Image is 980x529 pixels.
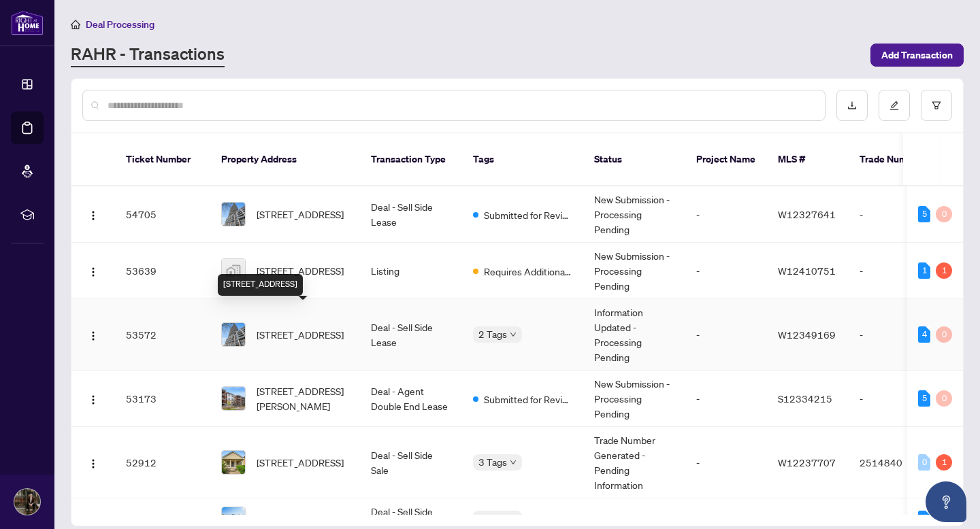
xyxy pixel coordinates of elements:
span: Deal Processing [86,18,154,31]
img: Logo [88,267,99,277]
div: 1 [918,262,930,279]
th: Status [583,133,685,186]
img: thumbnail-img [222,451,245,474]
img: Logo [88,394,99,405]
th: Project Name [685,133,767,186]
span: W12348661 [778,513,836,525]
button: Logo [82,324,104,345]
img: Logo [88,458,99,469]
button: Logo [82,451,104,473]
button: Open asap [926,481,966,522]
img: logo [11,10,44,35]
span: W12327641 [778,208,836,220]
div: [STREET_ADDRESS] [218,274,303,296]
td: Deal - Agent Double End Lease [360,371,462,427]
td: Trade Number Generated - Pending Information [583,427,685,498]
td: 2514840 [849,427,944,498]
img: thumbnail-img [222,387,245,410]
button: Logo [82,203,104,225]
td: 53173 [115,371,210,427]
td: - [685,427,767,498]
img: Logo [88,330,99,341]
td: 54705 [115,186,210,243]
td: 52912 [115,427,210,498]
div: 5 [918,390,930,407]
span: W12349169 [778,328,836,341]
span: [STREET_ADDRESS][PERSON_NAME] [257,383,349,413]
th: Property Address [210,133,360,186]
span: W12237707 [778,456,836,468]
span: [STREET_ADDRESS] [257,327,344,342]
div: 0 [936,390,952,407]
th: Transaction Type [360,133,462,186]
td: New Submission - Processing Pending [583,186,685,243]
td: - [685,299,767,371]
button: Logo [82,260,104,281]
td: 53639 [115,243,210,299]
button: Logo [82,388,104,409]
div: 1 [936,454,952,471]
span: download [847,101,857,110]
button: filter [921,90,952,121]
span: [STREET_ADDRESS] [257,455,344,470]
div: 1 [918,511,930,527]
img: thumbnail-img [222,203,245,226]
div: 4 [918,326,930,343]
span: [STREET_ADDRESS] [257,511,344,526]
button: edit [879,90,910,121]
span: edit [889,101,899,110]
div: 5 [918,206,930,222]
td: 53572 [115,299,210,371]
span: 4 Tags [478,511,507,526]
span: home [71,20,80,29]
span: down [510,331,517,338]
button: Add Transaction [870,44,964,67]
td: - [685,186,767,243]
td: - [685,371,767,427]
th: Tags [462,133,583,186]
th: Trade Number [849,133,944,186]
span: down [510,459,517,466]
span: Add Transaction [881,44,953,66]
td: - [685,243,767,299]
span: Submitted for Review [484,207,572,222]
a: RAHR - Transactions [71,43,225,67]
span: 2 Tags [478,326,507,342]
td: - [849,243,944,299]
span: W12410751 [778,264,836,277]
span: S12334215 [778,392,832,405]
img: thumbnail-img [222,323,245,346]
td: Deal - Sell Side Lease [360,186,462,243]
div: 1 [936,262,952,279]
td: New Submission - Processing Pending [583,371,685,427]
td: - [849,186,944,243]
td: - [849,371,944,427]
td: - [849,299,944,371]
td: New Submission - Processing Pending [583,243,685,299]
div: 0 [918,454,930,471]
span: [STREET_ADDRESS] [257,263,344,278]
th: Ticket Number [115,133,210,186]
th: MLS # [767,133,849,186]
button: download [836,90,868,121]
td: Listing [360,243,462,299]
img: Profile Icon [14,489,40,515]
img: thumbnail-img [222,259,245,282]
td: Information Updated - Processing Pending [583,299,685,371]
span: 3 Tags [478,454,507,470]
span: [STREET_ADDRESS] [257,207,344,222]
span: Submitted for Review [484,392,572,407]
img: Logo [88,210,99,221]
span: filter [932,101,941,110]
span: Requires Additional Docs [484,264,572,279]
div: 0 [936,326,952,343]
td: Deal - Sell Side Sale [360,427,462,498]
div: 0 [936,206,952,222]
td: Deal - Sell Side Lease [360,299,462,371]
